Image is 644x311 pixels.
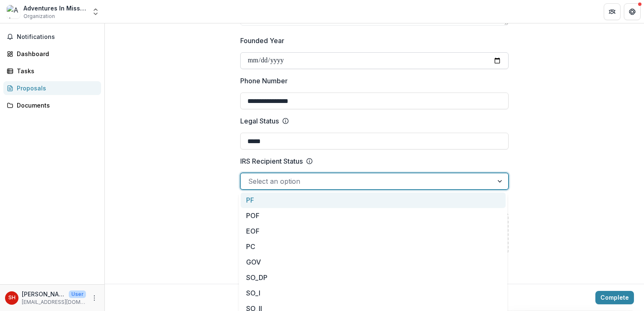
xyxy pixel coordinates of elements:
a: Tasks [3,64,101,78]
div: Documents [17,101,94,110]
div: POF [241,208,506,224]
span: Notifications [17,33,98,41]
p: User [69,290,86,298]
div: PF [241,193,506,208]
div: Adventures In Missions [23,4,86,13]
button: Complete [595,291,634,304]
a: Dashboard [3,47,101,61]
button: Open entity switcher [90,3,101,20]
div: SO_I [241,285,506,301]
div: Proposals [17,84,94,93]
div: Sarah Horvath [8,295,16,301]
p: Phone Number [240,76,288,86]
button: More [89,293,99,303]
p: [PERSON_NAME] [22,290,65,298]
span: Organization [23,13,55,20]
button: Notifications [3,30,101,44]
div: Dashboard [17,49,94,58]
p: Legal Status [240,116,279,126]
p: [EMAIL_ADDRESS][DOMAIN_NAME] [22,298,86,306]
div: Tasks [17,67,94,75]
button: Get Help [624,3,641,20]
img: Adventures In Missions [7,5,20,18]
div: SO_DP [241,270,506,285]
p: Founded Year [240,36,284,46]
a: Documents [3,98,101,112]
div: GOV [241,254,506,270]
div: PC [241,239,506,254]
div: EOF [241,224,506,239]
button: Partners [604,3,621,20]
a: Proposals [3,81,101,95]
p: IRS Recipient Status [240,156,303,166]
